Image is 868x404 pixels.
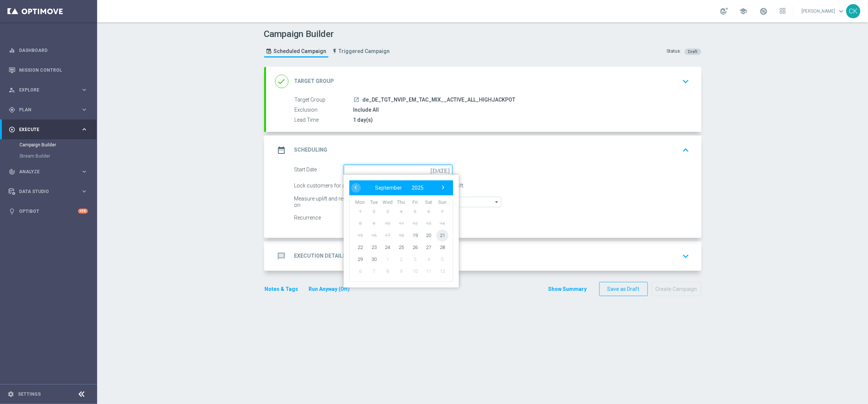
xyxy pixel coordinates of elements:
[430,165,452,173] i: [DATE]
[295,97,353,103] label: Target Group
[423,241,435,253] span: 27
[494,197,501,207] i: arrow_drop_down
[9,87,81,93] div: Explore
[9,188,81,195] div: Data Studio
[264,45,328,58] a: Scheduled Campaign
[275,75,288,88] i: done
[8,208,88,214] button: lightbulb Optibot +10
[436,205,448,217] span: 7
[548,285,587,293] button: Show Summary
[354,241,366,253] span: 22
[438,183,448,192] span: ›
[846,4,861,18] div: CK
[9,201,88,221] div: Optibot
[354,205,366,217] span: 1
[382,205,393,217] span: 3
[409,253,421,265] span: 3
[294,165,344,175] div: Start Date
[8,87,88,93] button: person_search Explore keyboard_arrow_right
[599,282,648,296] button: Save as Draft
[368,253,380,265] span: 30
[407,183,429,193] button: 2025
[680,144,692,156] i: keyboard_arrow_up
[275,143,288,157] i: date_range
[339,48,390,55] span: Triggered Campaign
[680,143,692,157] button: keyboard_arrow_up
[368,265,380,277] span: 7
[375,185,402,191] span: September
[409,205,421,217] span: 5
[8,189,88,195] button: Data Studio keyboard_arrow_right
[81,106,88,113] i: keyboard_arrow_right
[436,253,448,265] span: 5
[354,253,366,265] span: 29
[19,40,88,60] a: Dashboard
[394,199,408,206] th: weekday
[9,168,15,175] i: track_changes
[9,47,15,54] i: equalizer
[409,241,421,253] span: 26
[19,150,96,162] div: Stream Builder
[294,197,382,207] div: Measure uplift and response based on
[363,97,516,103] span: de_DE_TGT_NVIP_EM_TAC_MIX__ACTIVE_ALL_HIGHJACKPOT
[294,181,382,191] div: Lock customers for a duration of
[294,252,346,260] h2: Execution Details
[368,241,380,253] span: 23
[382,241,393,253] span: 24
[680,76,692,87] i: keyboard_arrow_down
[308,285,351,294] button: Run Anyway (Off)
[7,391,14,398] i: settings
[801,6,846,17] a: [PERSON_NAME]keyboard_arrow_down
[9,60,88,80] div: Mission Control
[264,285,299,294] button: Notes & Tags
[9,168,81,175] div: Analyze
[368,217,380,229] span: 9
[680,249,692,263] button: keyboard_arrow_down
[436,229,448,241] span: 21
[275,143,692,157] div: date_range Scheduling keyboard_arrow_up
[264,29,394,40] h1: Campaign Builder
[423,253,435,265] span: 4
[19,201,78,221] a: Optibot
[353,116,687,124] div: 1 day(s)
[412,185,424,191] span: 2025
[8,169,88,175] div: track_changes Analyze keyboard_arrow_right
[294,146,328,153] h2: Scheduling
[435,199,449,206] th: weekday
[78,209,88,214] div: +10
[9,106,15,113] i: gps_fixed
[395,217,407,229] span: 11
[409,229,421,241] span: 19
[423,217,435,229] span: 13
[739,7,748,15] span: school
[9,126,81,133] div: Execute
[19,153,78,159] a: Stream Builder
[294,213,344,223] div: Recurrence
[19,189,81,194] span: Data Studio
[421,199,435,206] th: weekday
[9,87,15,93] i: person_search
[354,217,366,229] span: 8
[81,168,88,175] i: keyboard_arrow_right
[275,249,288,263] i: message
[680,74,692,88] button: keyboard_arrow_down
[837,7,846,15] span: keyboard_arrow_down
[8,67,88,73] button: Mission Control
[395,205,407,217] span: 4
[9,208,15,215] i: lightbulb
[367,199,381,206] th: weekday
[354,229,366,241] span: 15
[295,107,353,114] label: Exclusion
[18,392,41,397] a: Settings
[382,217,393,229] span: 10
[382,253,393,265] span: 1
[19,139,96,150] div: Campaign Builder
[351,183,448,193] bs-datepicker-navigation-view: ​ ​ ​
[8,127,88,133] button: play_circle_outline Execute keyboard_arrow_right
[344,175,459,288] bs-datepicker-container: calendar
[8,47,88,53] button: equalizer Dashboard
